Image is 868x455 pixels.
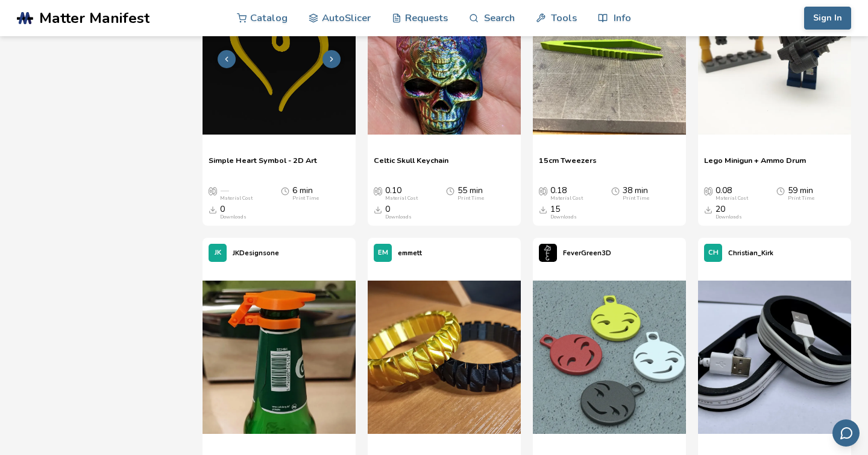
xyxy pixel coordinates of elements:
[715,186,748,202] div: 0.08
[385,214,412,220] div: Downloads
[292,196,319,202] div: Print Time
[215,249,221,257] span: JK
[209,186,217,196] span: Average Cost
[704,156,806,174] a: Lego Minigun + Ammo Drum
[550,186,583,202] div: 0.18
[385,186,418,202] div: 0.10
[39,10,149,27] span: Matter Manifest
[378,249,388,257] span: EM
[550,214,577,220] div: Downloads
[458,196,484,202] div: Print Time
[292,186,319,202] div: 6 min
[715,196,748,202] div: Material Cost
[715,205,742,220] div: 20
[446,186,454,196] span: Average Print Time
[550,205,577,220] div: 15
[209,156,317,174] a: Simple Heart Symbol - 2D Art
[715,214,742,220] div: Downloads
[728,247,773,259] p: Christian_Kirk
[374,205,382,214] span: Downloads
[804,7,851,30] button: Sign In
[220,196,253,202] div: Material Cost
[563,247,611,259] p: FeverGreen3D
[220,186,228,196] span: —
[704,186,712,196] span: Average Cost
[539,156,597,174] a: 15cm Tweezers
[533,238,617,268] a: FeverGreen3D's profileFeverGreen3D
[220,214,247,220] div: Downloads
[704,205,712,214] span: Downloads
[708,249,719,257] span: CH
[220,205,247,220] div: 0
[385,205,412,220] div: 0
[281,186,289,196] span: Average Print Time
[539,186,547,196] span: Average Cost
[233,247,279,259] p: JKDesignsone
[776,186,785,196] span: Average Print Time
[539,244,557,262] img: FeverGreen3D's profile
[398,247,422,259] p: emmett
[788,186,814,202] div: 59 min
[209,205,217,214] span: Downloads
[539,205,547,214] span: Downloads
[458,186,484,202] div: 55 min
[623,186,649,202] div: 38 min
[788,196,814,202] div: Print Time
[623,196,649,202] div: Print Time
[550,196,583,202] div: Material Cost
[832,419,860,447] button: Send feedback via email
[374,186,382,196] span: Average Cost
[374,156,448,174] a: Celtic Skull Keychain
[611,186,620,196] span: Average Print Time
[385,196,418,202] div: Material Cost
